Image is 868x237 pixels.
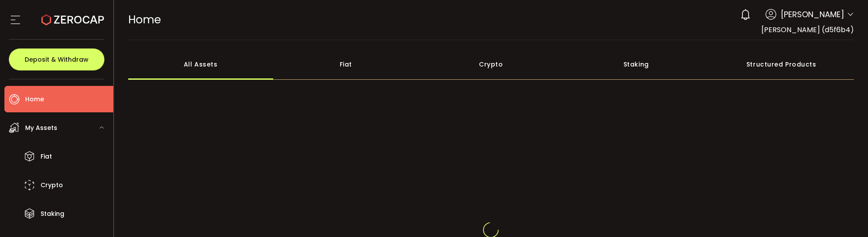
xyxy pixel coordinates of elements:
[9,48,104,70] button: Deposit & Withdraw
[41,150,52,163] span: Fiat
[41,207,64,220] span: Staking
[564,49,709,80] div: Staking
[273,49,419,80] div: Fiat
[709,49,854,80] div: Structured Products
[419,49,564,80] div: Crypto
[25,93,44,106] span: Home
[41,179,63,192] span: Crypto
[781,8,844,20] span: [PERSON_NAME]
[25,56,89,63] span: Deposit & Withdraw
[25,122,57,134] span: My Assets
[128,49,274,80] div: All Assets
[128,12,161,27] span: Home
[761,25,854,35] span: [PERSON_NAME] (d5f6b4)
